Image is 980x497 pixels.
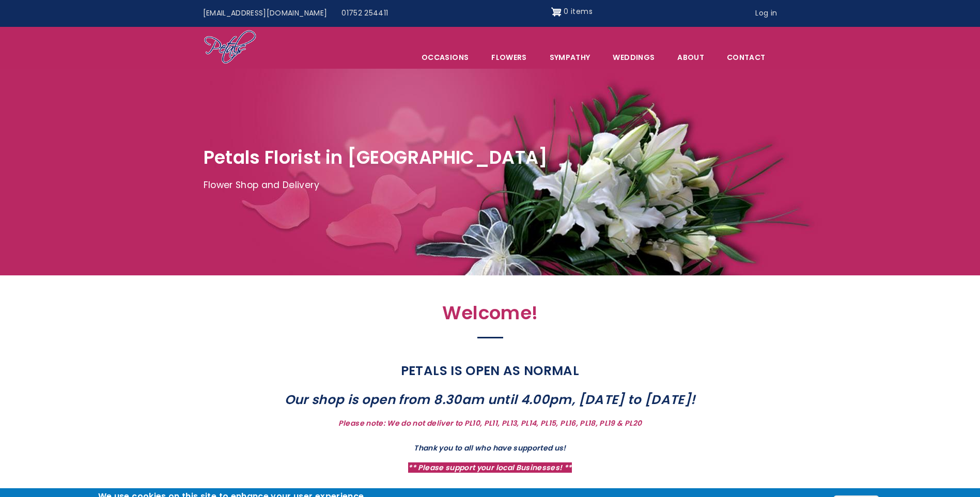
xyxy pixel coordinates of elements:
[551,4,593,20] a: Shopping cart 0 items
[204,145,548,170] span: Petals Florist in [GEOGRAPHIC_DATA]
[285,391,696,409] strong: Our shop is open from 8.30am until 4.00pm, [DATE] to [DATE]!
[480,46,537,68] a: Flowers
[602,46,665,68] span: Weddings
[564,6,592,17] span: 0 items
[408,462,571,473] strong: ** Please support your local Businesses! **
[411,46,479,68] span: Occasions
[716,46,776,68] a: Contact
[414,443,566,453] strong: Thank you to all who have supported us!
[748,4,784,23] a: Log in
[204,29,257,66] img: Home
[666,46,715,68] a: About
[334,4,395,23] a: 01752 254411
[196,4,335,23] a: [EMAIL_ADDRESS][DOMAIN_NAME]
[204,178,777,193] p: Flower Shop and Delivery
[401,362,579,380] strong: PETALS IS OPEN AS NORMAL
[551,4,562,20] img: Shopping cart
[266,302,715,330] h2: Welcome!
[338,418,642,428] strong: Please note: We do not deliver to PL10, PL11, PL13, PL14, PL15, PL16, PL18, PL19 & PL20
[539,46,601,68] a: Sympathy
